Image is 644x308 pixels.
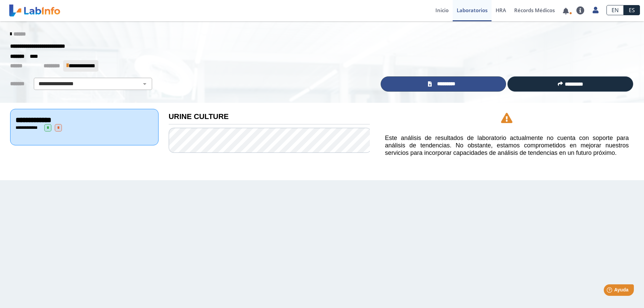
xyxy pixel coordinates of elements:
[496,7,506,14] span: HRA
[584,282,637,301] iframe: Help widget launcher
[624,5,640,15] a: ES
[606,5,624,15] a: EN
[385,135,629,157] h5: Este análisis de resultados de laboratorio actualmente no cuenta con soporte para análisis de ten...
[169,112,229,121] b: URINE CULTURE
